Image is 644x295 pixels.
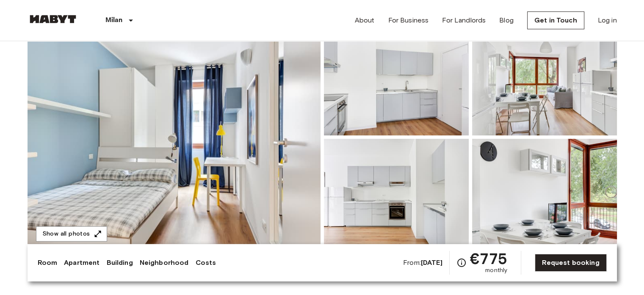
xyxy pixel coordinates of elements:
svg: Check cost overview for full price breakdown. Please note that discounts apply to new joiners onl... [456,258,467,268]
span: From: [403,258,442,267]
a: Apartment [64,258,100,268]
p: Milan [105,15,123,25]
img: Picture of unit IT-14-035-002-09H [324,139,469,250]
a: Request booking [535,254,606,272]
a: About [355,15,375,25]
img: Marketing picture of unit IT-14-035-002-09H [28,24,321,250]
a: Get in Touch [527,11,584,29]
b: [DATE] [421,258,442,267]
a: Building [106,258,133,268]
a: Neighborhood [140,258,189,268]
img: Picture of unit IT-14-035-002-09H [324,24,469,135]
a: Log in [598,15,617,25]
a: Costs [195,258,216,268]
a: Room [38,258,58,268]
button: Show all photos [36,226,107,242]
span: €775 [470,251,508,266]
img: Habyt [28,15,78,23]
a: For Landlords [442,15,486,25]
a: For Business [388,15,428,25]
img: Picture of unit IT-14-035-002-09H [472,139,617,250]
span: monthly [485,266,507,275]
img: Picture of unit IT-14-035-002-09H [472,24,617,135]
a: Blog [499,15,514,25]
